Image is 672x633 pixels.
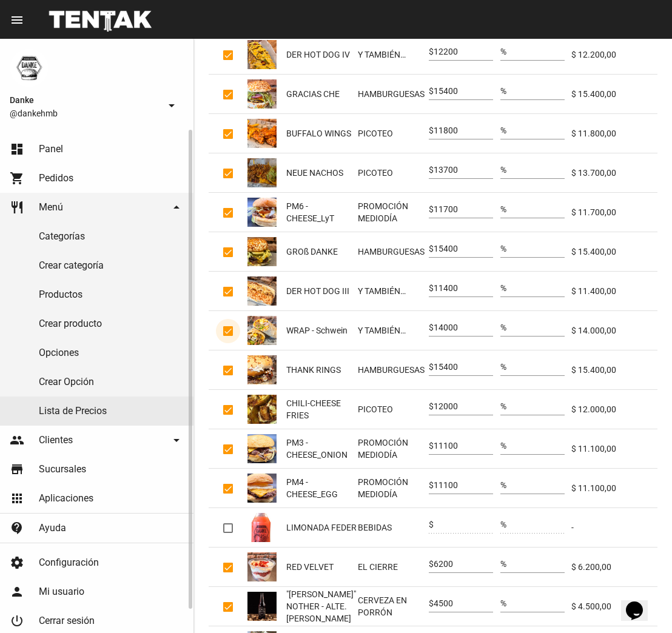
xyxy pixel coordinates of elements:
mat-icon: dashboard [10,142,24,156]
mat-cell: PICOTEO [358,153,429,192]
span: DER HOT DOG IV [286,49,350,61]
span: % [500,165,506,175]
mat-cell: HAMBURGUESAS [358,350,429,389]
span: $ [429,244,434,253]
span: % [500,244,506,253]
span: PM6 - CHEESE_LyT [286,200,358,224]
span: Menú [39,201,63,213]
span: $ [429,441,434,450]
img: 4edbcc89-eb17-4b42-9431-32e67b9dc63f.png [247,434,277,463]
mat-icon: contact_support [10,521,24,535]
span: % [500,126,506,135]
img: e78ba89a-d4a4-48df-a29c-741630618342.png [247,237,277,266]
span: RED VELVET [286,561,334,573]
span: $ [429,283,434,293]
span: % [500,362,506,372]
mat-cell: EL CIERRE [358,548,429,586]
span: BUFFALO WINGS [286,127,351,139]
span: Sucursales [39,463,86,475]
mat-icon: arrow_drop_down [169,200,184,215]
span: $ [429,204,434,214]
mat-cell: BEBIDAS [358,508,429,547]
mat-cell: - [571,508,657,547]
span: % [500,520,506,529]
span: Panel [39,143,63,155]
mat-cell: $ 13.700,00 [571,153,657,192]
mat-cell: $ 15.400,00 [571,75,657,113]
mat-cell: PICOTEO [358,114,429,153]
mat-icon: people [10,433,24,447]
span: Clientes [39,434,73,446]
span: % [500,204,506,214]
span: $ [429,480,434,490]
span: $ [429,126,434,135]
mat-cell: PROMOCIÓN MEDIODÍA [358,429,429,468]
span: % [500,480,506,490]
span: "[PERSON_NAME]" NOTHER - ALTE. [PERSON_NAME] [286,588,358,625]
iframe: chat widget [621,584,660,621]
span: % [500,559,506,569]
span: CHILI-CHEESE FRIES [286,397,358,421]
span: GROß DANKE [286,246,338,258]
span: DER HOT DOG III [286,285,349,297]
mat-icon: store [10,462,24,477]
mat-cell: $ 11.100,00 [571,429,657,468]
span: % [500,441,506,450]
span: Danke [10,93,160,107]
span: Pedidos [39,172,73,184]
img: 1d4517d0-56da-456b-81f5-6111ccf01445.png [10,49,49,87]
img: 3441f565-b6db-4b42-ad11-33f843c8c403.png [247,119,277,148]
span: THANK RINGS [286,364,341,376]
img: 2101e8c8-98bc-4e4a-b63d-15c93b71735f.png [247,40,277,69]
mat-cell: $ 12.200,00 [571,35,657,74]
span: NEUE NACHOS [286,167,343,179]
mat-cell: Y TAMBIÉN… [358,311,429,350]
img: 5308311e-6b54-4505-91eb-fc6b1a7bef64.png [247,316,277,345]
mat-cell: $ 11.700,00 [571,193,657,232]
span: LIMONADA FEDER [286,521,357,534]
span: % [500,86,506,96]
span: Mi usuario [39,586,84,598]
span: GRACIAS CHE [286,88,340,100]
mat-icon: arrow_drop_down [169,433,184,447]
mat-cell: PROMOCIÓN MEDIODÍA [358,469,429,507]
mat-cell: PROMOCIÓN MEDIODÍA [358,193,429,232]
img: 80660d7d-92ce-4920-87ef-5263067dcc48.png [247,276,277,306]
span: $ [429,559,434,569]
span: PM4 - CHEESE_EGG [286,476,358,500]
mat-cell: $ 11.400,00 [571,272,657,310]
img: 44cfffc6-9025-4a50-b9a3-345e4496d21e.jpeg [247,513,277,542]
mat-cell: $ 6.200,00 [571,548,657,586]
mat-icon: shopping_cart [10,171,24,186]
span: Ayuda [39,522,66,534]
span: $ [429,401,434,411]
span: % [500,598,506,608]
img: 6708a717-8270-4aeb-9e10-ed36bb844b9a.jpeg [247,592,277,621]
img: 32798bc7-b8d8-4720-a981-b748d0984708.png [247,474,277,503]
mat-cell: HAMBURGUESAS [358,232,429,271]
mat-icon: restaurant [10,200,24,215]
span: Aplicaciones [39,492,93,504]
mat-cell: Y TAMBIÉN… [358,272,429,310]
span: % [500,401,506,411]
span: % [500,323,506,332]
span: @dankehmb [10,107,160,119]
span: $ [429,598,434,608]
span: Cerrar sesión [39,615,95,627]
mat-cell: $ 11.100,00 [571,469,657,507]
span: WRAP - Schwein [286,324,348,337]
mat-icon: power_settings_new [10,614,24,628]
mat-cell: $ 4.500,00 [571,587,657,626]
img: 6ebc51da-01e2-4ca2-b63a-e82c0dee959c.png [247,552,277,581]
mat-icon: settings [10,555,24,570]
mat-cell: $ 14.000,00 [571,311,657,350]
img: f4fd4fc5-1d0f-45c4-b852-86da81b46df0.png [247,198,277,227]
span: % [500,47,506,56]
mat-cell: Y TAMBIÉN… [358,35,429,74]
img: 441367ed-46a6-4187-ae0e-28b2aec38027.jpeg [247,395,277,424]
img: f44e3677-93e0-45e7-9b22-8afb0cb9c0b5.png [247,79,277,109]
mat-cell: $ 11.800,00 [571,114,657,153]
span: PM3 - CHEESE_ONION [286,437,358,461]
span: $ [429,362,434,372]
mat-cell: $ 15.400,00 [571,232,657,271]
